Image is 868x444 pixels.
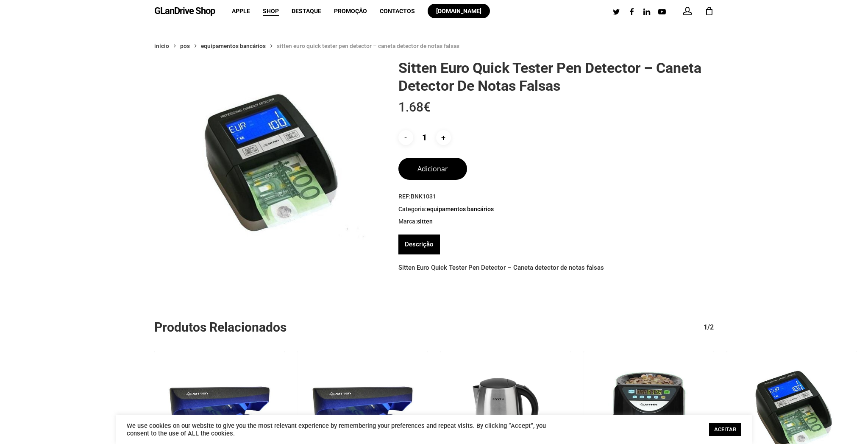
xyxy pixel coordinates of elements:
[709,423,741,436] a: ACEITAR
[292,8,321,14] a: Destaque
[398,218,714,226] span: Marca:
[263,8,279,14] span: Shop
[411,193,436,200] span: BNK1031
[398,261,714,274] p: Sitten Euro Quick Tester Pen Detector – Caneta detector de notas falsas
[154,59,381,285] img: Placeholder
[263,8,279,14] a: Shop
[417,218,433,225] a: Sitten
[436,8,481,14] span: [DOMAIN_NAME]
[277,42,459,49] span: Sitten Euro Quick Tester Pen Detector – Caneta detector de notas falsas
[398,158,467,180] button: Adicionar
[428,8,490,14] a: [DOMAIN_NAME]
[695,319,714,336] div: 1/2
[405,235,434,254] a: Descrição
[398,130,413,145] input: -
[127,422,557,437] div: We use cookies on our website to give you the most relevant experience by remembering your prefer...
[423,100,431,114] span: €
[398,193,714,201] span: REF:
[232,8,250,14] span: Apple
[334,8,367,14] span: Promoção
[380,8,415,14] a: Contactos
[415,130,434,145] input: Product quantity
[232,8,250,14] a: Apple
[201,42,266,50] a: Equipamentos Bancários
[436,130,451,145] input: +
[427,205,494,213] a: Equipamentos Bancários
[154,6,215,16] a: GLanDrive Shop
[334,8,367,14] a: Promoção
[398,100,431,114] bdi: 1.68
[180,42,190,50] a: POS
[154,42,169,50] a: Início
[292,8,321,14] span: Destaque
[380,8,415,14] span: Contactos
[154,319,720,336] h2: Produtos Relacionados
[398,205,714,214] span: Categoria:
[398,59,714,95] h1: Sitten Euro Quick Tester Pen Detector – Caneta detector de notas falsas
